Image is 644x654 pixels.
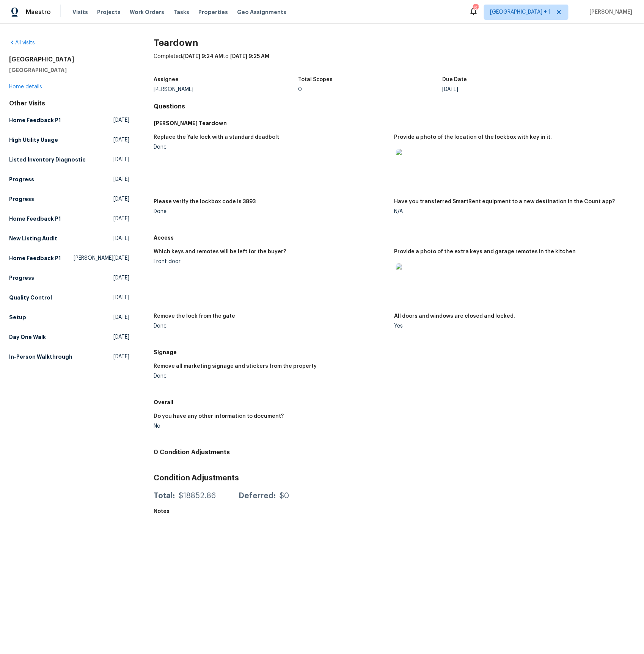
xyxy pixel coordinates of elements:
[9,314,26,321] h5: Setup
[113,294,129,301] span: [DATE]
[154,144,388,150] div: Done
[9,66,129,74] h5: [GEOGRAPHIC_DATA]
[154,77,179,82] h5: Assignee
[394,323,629,329] div: Yes
[9,40,35,45] a: All visits
[9,153,129,166] a: Listed Inventory Diagnostic[DATE]
[154,53,635,72] div: Completed: to
[9,84,42,89] a: Home details
[154,348,635,356] h5: Signage
[9,353,72,361] h5: In-Person Walkthrough
[298,77,333,82] h5: Total Scopes
[9,254,61,262] h5: Home Feedback P1
[9,100,129,107] div: Other Visits
[9,116,61,124] h5: Home Feedback P1
[154,39,635,47] h2: Teardown
[113,176,129,183] span: [DATE]
[113,156,129,163] span: [DATE]
[113,116,129,124] span: [DATE]
[9,136,58,144] h5: High Utility Usage
[9,215,61,223] h5: Home Feedback P1
[113,235,129,242] span: [DATE]
[9,192,129,206] a: Progress[DATE]
[113,195,129,203] span: [DATE]
[154,492,175,500] div: Total:
[154,259,388,264] div: Front door
[9,271,129,285] a: Progress[DATE]
[239,492,276,500] div: Deferred:
[9,274,34,282] h5: Progress
[154,398,635,406] h5: Overall
[154,135,279,140] h5: Replace the Yale lock with a standard deadbolt
[9,251,129,265] a: Home Feedback P1[PERSON_NAME][DATE]
[9,173,129,186] a: Progress[DATE]
[473,5,478,12] div: 120
[97,8,121,16] span: Projects
[113,215,129,223] span: [DATE]
[394,135,552,140] h5: Provide a photo of the location of the lockbox with key in it.
[394,199,615,204] h5: Have you transferred SmartRent equipment to a new destination in the Count app?
[9,232,129,245] a: New Listing Audit[DATE]
[490,8,551,16] span: [GEOGRAPHIC_DATA] + 1
[9,291,129,304] a: Quality Control[DATE]
[394,249,576,254] h5: Provide a photo of the extra keys and garage remotes in the kitchen
[587,8,633,16] span: [PERSON_NAME]
[9,235,57,242] h5: New Listing Audit
[113,353,129,361] span: [DATE]
[113,136,129,144] span: [DATE]
[237,8,286,16] span: Geo Assignments
[9,56,129,63] h2: [GEOGRAPHIC_DATA]
[72,8,88,16] span: Visits
[9,176,34,183] h5: Progress
[154,474,635,482] h3: Condition Adjustments
[154,314,235,319] h5: Remove the lock from the gate
[154,209,388,214] div: Done
[113,314,129,321] span: [DATE]
[113,333,129,341] span: [DATE]
[230,54,269,59] span: [DATE] 9:25 AM
[154,509,170,514] h5: Notes
[154,249,286,254] h5: Which keys and remotes will be left for the buyer?
[442,77,467,82] h5: Due Date
[154,199,256,204] h5: Please verify the lockbox code is 3893
[26,8,51,16] span: Maestro
[9,311,129,324] a: Setup[DATE]
[280,492,289,500] div: $0
[154,449,635,456] h4: 0 Condition Adjustments
[9,333,46,341] h5: Day One Walk
[394,209,629,214] div: N/A
[9,212,129,226] a: Home Feedback P1[DATE]
[154,87,298,92] div: [PERSON_NAME]
[130,8,164,16] span: Work Orders
[298,87,443,92] div: 0
[154,323,388,329] div: Done
[9,156,86,163] h5: Listed Inventory Diagnostic
[9,133,129,147] a: High Utility Usage[DATE]
[9,350,129,364] a: In-Person Walkthrough[DATE]
[198,8,228,16] span: Properties
[154,364,317,369] h5: Remove all marketing signage and stickers from the property
[113,274,129,282] span: [DATE]
[9,330,129,344] a: Day One Walk[DATE]
[394,314,515,319] h5: All doors and windows are closed and locked.
[154,234,635,242] h5: Access
[154,119,635,127] h5: [PERSON_NAME] Teardown
[9,195,34,203] h5: Progress
[173,9,189,15] span: Tasks
[154,373,388,379] div: Done
[9,113,129,127] a: Home Feedback P1[DATE]
[154,414,284,419] h5: Do you have any other information to document?
[154,423,388,429] div: No
[154,103,635,110] h4: Questions
[179,492,216,500] div: $18852.86
[442,87,587,92] div: [DATE]
[183,54,223,59] span: [DATE] 9:24 AM
[9,294,52,301] h5: Quality Control
[74,254,129,262] span: [PERSON_NAME][DATE]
